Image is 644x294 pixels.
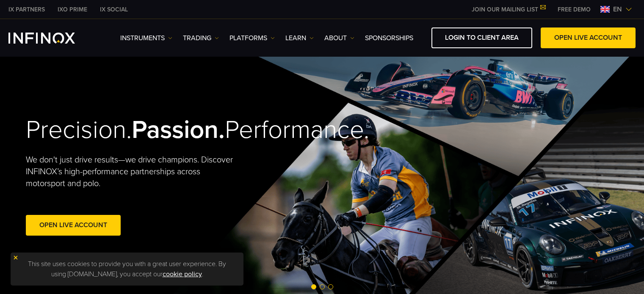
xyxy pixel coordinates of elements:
[285,33,314,43] a: Learn
[311,284,316,289] span: Go to slide 1
[26,154,239,190] p: We don't just drive results—we drive champions. Discover INFINOX’s high-performance partnerships ...
[551,5,597,14] a: INFINOX MENU
[2,5,51,14] a: INFINOX
[163,270,202,278] a: cookie policy
[229,33,275,43] a: PLATFORMS
[120,33,172,43] a: Instruments
[324,33,354,43] a: ABOUT
[328,284,333,289] span: Go to slide 3
[465,6,551,13] a: JOIN OUR MAILING LIST
[132,115,225,145] strong: Passion.
[541,27,636,48] a: OPEN LIVE ACCOUNT
[26,115,293,146] h2: Precision. Performance.
[431,27,532,48] a: LOGIN TO CLIENT AREA
[94,5,134,14] a: INFINOX
[610,4,625,14] span: en
[51,5,94,14] a: INFINOX
[26,215,121,236] a: Open Live Account
[13,255,19,261] img: yellow close icon
[183,33,219,43] a: TRADING
[8,33,95,44] a: INFINOX Logo
[15,257,239,281] p: This site uses cookies to provide you with a great user experience. By using [DOMAIN_NAME], you a...
[365,33,413,43] a: SPONSORSHIPS
[320,284,325,289] span: Go to slide 2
